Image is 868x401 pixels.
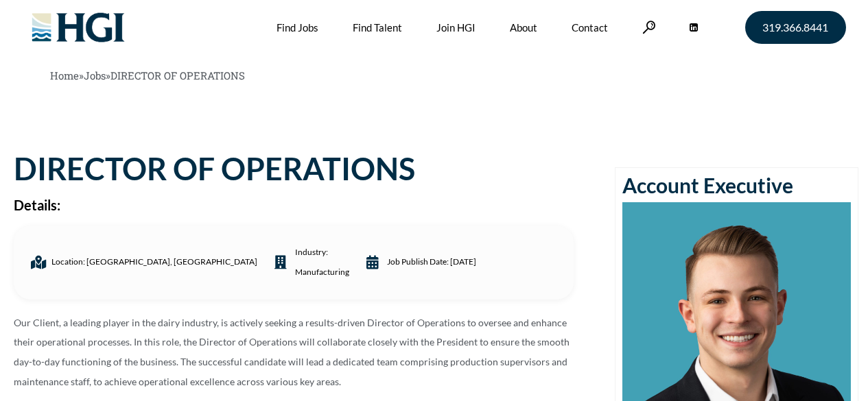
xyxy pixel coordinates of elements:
[14,154,574,184] h1: DIRECTOR OF OPERATIONS
[384,252,476,272] span: Job Publish date: [DATE]
[84,69,106,82] a: Jobs
[50,69,245,82] span: » »
[622,175,851,195] h2: Account Executive
[292,243,349,282] span: industry:
[762,22,828,33] span: 319.366.8441
[110,69,245,82] span: DIRECTOR OF OPERATIONS
[745,11,846,44] a: 319.366.8441
[642,21,656,34] a: Search
[48,252,257,272] span: Location: [GEOGRAPHIC_DATA], [GEOGRAPHIC_DATA]
[14,317,570,387] span: Our Client, a leading player in the dairy industry, is actively seeking a results-driven Director...
[295,263,349,282] a: Manufacturing
[14,198,574,212] h2: Details:
[50,69,79,82] a: Home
